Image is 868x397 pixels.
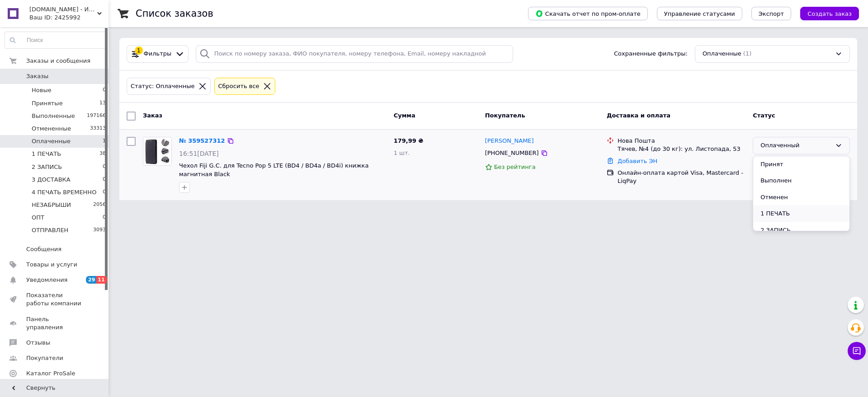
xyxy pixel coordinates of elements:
span: 1 ПЕЧАТЬ [32,150,61,158]
span: 197166 [87,112,106,120]
a: Фото товару [143,137,172,166]
span: 38 [99,150,106,158]
span: 2056 [93,201,106,209]
span: Покупатель [485,112,525,119]
span: 16:51[DATE] [179,150,219,157]
span: Сохраненные фильтры: [614,50,688,58]
div: Нова Пошта [618,137,745,145]
div: 1 [135,47,143,55]
span: 0 [103,86,106,94]
span: ОТПРАВЛЕН [32,226,68,234]
button: Экспорт [751,7,791,20]
span: Оплаченные [32,137,71,145]
span: 0 [103,214,106,222]
span: 13 [99,99,106,107]
span: Оплаченные [703,50,741,58]
a: Создать заказ [791,10,859,17]
span: Товары и услуги [26,261,77,269]
span: Показатели работы компании [26,291,84,308]
a: [PERSON_NAME] [485,137,534,145]
span: Фильтры [144,50,172,58]
span: Уведомления [26,276,67,284]
img: Фото товару [143,137,171,165]
button: Чат с покупателем [848,342,866,360]
div: Статус: Оплаченные [129,82,197,91]
span: Заказы и сообщения [26,57,90,65]
span: Сумма [394,112,415,119]
span: Принятые [32,99,63,107]
div: Ваш ID: 2425992 [29,14,108,22]
span: Отмененные [32,125,71,133]
span: Каталог ProSale [26,369,75,378]
button: Управление статусами [657,7,742,20]
li: Выполнен [753,173,849,189]
span: 1 [103,137,106,145]
li: 2 ЗАПИСЬ [753,222,849,239]
span: 2 ЗАПИСЬ [32,163,62,171]
span: 11 [96,276,107,284]
li: Отменен [753,189,849,206]
a: № 359527312 [179,137,225,144]
span: НЕЗАБРЫШИ [32,201,71,209]
span: 0 [103,188,106,196]
span: 3093 [93,226,106,234]
h1: Список заказов [136,8,213,19]
span: Новые [32,86,52,94]
div: Сбросить все [217,82,261,91]
span: 179,99 ₴ [394,137,424,144]
button: Скачать отчет по пром-оплате [528,7,648,20]
span: Сообщения [26,245,61,253]
span: 33313 [90,125,106,133]
a: Чехол Fiji G.C. для Tecno Pop 5 LTE (BD4 / BD4a / BD4i) книжка магнитная Black [179,162,368,177]
span: Выполненные [32,112,75,120]
span: 0 [103,176,106,184]
span: 1 шт. [394,149,410,156]
span: ОПТ [32,214,44,222]
span: [PHONE_NUMBER] [485,149,539,156]
span: Заказы [26,72,48,80]
span: 0629store.com.ua - Интернет магазин чехлов и защитных стекол для смартфонов [29,5,97,14]
span: Управление статусами [664,10,735,17]
div: Оплаченный [760,141,831,150]
input: Поиск по номеру заказа, ФИО покупателя, номеру телефона, Email, номеру накладной [196,45,513,63]
span: Доставка и оплата [607,112,670,119]
span: (1) [743,50,751,57]
span: 29 [86,276,96,284]
span: Создать заказ [807,10,852,17]
span: Панель управления [26,315,84,332]
span: Покупатели [26,354,63,362]
span: Заказ [143,112,162,119]
div: Онлайн-оплата картой Visa, Mastercard - LiqPay [618,169,745,185]
a: Добавить ЭН [618,158,657,164]
span: Скачать отчет по пром-оплате [535,9,641,18]
div: Тячев, №4 (до 30 кг): ул. Листопада, 53 [618,145,745,153]
span: 3 ДОСТАВКА [32,176,71,184]
input: Поиск [5,32,106,48]
span: Экспорт [759,10,784,17]
span: Статус [753,112,775,119]
span: 4 ПЕЧАТЬ ВРЕМЕННО [32,188,96,196]
span: Без рейтинга [494,163,536,170]
span: 0 [103,163,106,171]
span: Отзывы [26,339,50,347]
li: Принят [753,156,849,173]
li: 1 ПЕЧАТЬ [753,206,849,222]
button: Создать заказ [800,7,859,20]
